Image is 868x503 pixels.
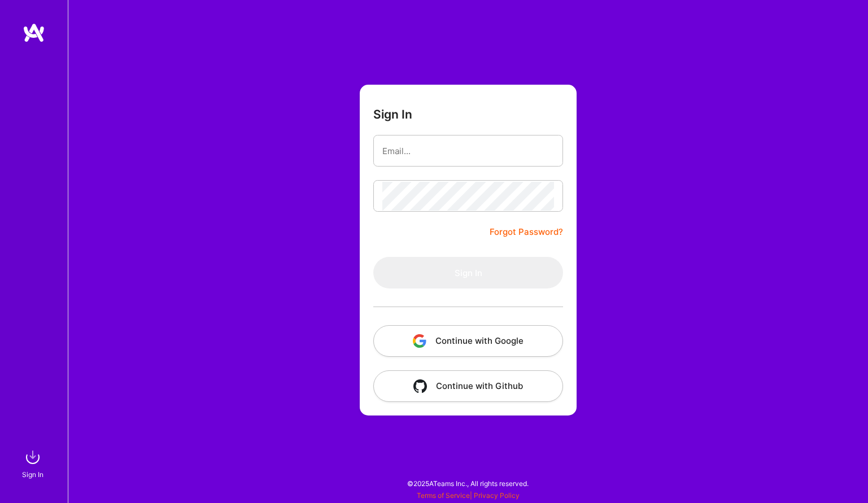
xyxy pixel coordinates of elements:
[413,334,426,348] img: icon
[373,370,563,402] button: Continue with Github
[21,446,44,469] img: sign in
[68,469,868,497] div: © 2025 ATeams Inc., All rights reserved.
[373,325,563,357] button: Continue with Google
[417,491,470,500] a: Terms of Service
[22,469,43,480] div: Sign In
[382,137,554,165] input: Email...
[23,23,45,43] img: logo
[474,491,520,500] a: Privacy Policy
[373,257,563,288] button: Sign In
[24,446,44,480] a: sign inSign In
[373,107,412,121] h3: Sign In
[490,225,563,239] a: Forgot Password?
[417,491,520,500] span: |
[413,379,427,393] img: icon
